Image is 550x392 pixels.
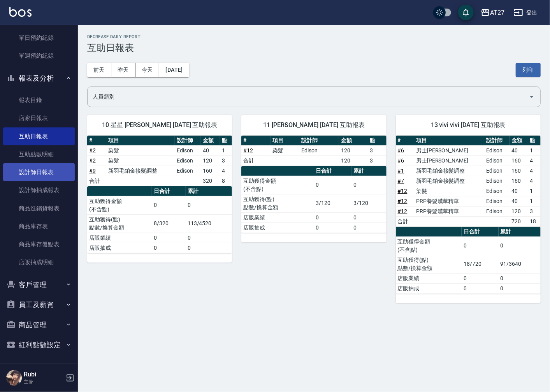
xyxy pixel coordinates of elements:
[398,157,404,164] a: #6
[510,216,528,226] td: 720
[484,145,510,155] td: Edison
[89,168,96,174] a: #9
[398,188,408,194] a: #12
[484,186,510,196] td: Edison
[241,212,314,222] td: 店販業績
[3,335,75,355] button: 紅利點數設定
[351,212,386,222] td: 0
[201,145,220,155] td: 40
[339,155,368,166] td: 120
[152,214,186,233] td: 8/320
[3,91,75,109] a: 報表目錄
[510,166,528,176] td: 160
[106,136,175,146] th: 項目
[3,200,75,217] a: 商品進銷貨報表
[175,166,201,176] td: Edison
[462,273,499,283] td: 0
[97,121,223,129] span: 10 星星 [PERSON_NAME] [DATE] 互助報表
[87,136,106,146] th: #
[528,186,541,196] td: 1
[241,194,314,212] td: 互助獲得(點) 點數/換算金額
[3,253,75,271] a: 店販抽成明細
[458,5,474,20] button: save
[368,145,387,155] td: 3
[3,109,75,127] a: 店家日報表
[3,217,75,235] a: 商品庫存表
[462,283,499,293] td: 0
[251,121,377,129] span: 11 [PERSON_NAME] [DATE] 互助報表
[186,186,232,196] th: 累計
[528,136,541,146] th: 點
[528,155,541,166] td: 4
[89,157,96,164] a: #2
[528,166,541,176] td: 4
[271,145,299,155] td: 染髮
[339,136,368,146] th: 金額
[528,216,541,226] td: 18
[175,155,201,166] td: Edison
[484,155,510,166] td: Edison
[186,233,232,243] td: 0
[525,90,538,103] button: Open
[510,136,528,146] th: 金額
[106,145,175,155] td: 染髮
[175,145,201,155] td: Edison
[220,166,232,176] td: 4
[528,206,541,216] td: 3
[271,136,299,146] th: 項目
[3,29,75,47] a: 單日預約紀錄
[398,147,404,154] a: #6
[186,243,232,253] td: 0
[241,136,386,166] table: a dense table
[314,222,352,233] td: 0
[152,233,186,243] td: 0
[484,196,510,206] td: Edison
[484,136,510,146] th: 設計師
[405,121,531,129] span: 13 vivi vivi [DATE] 互助報表
[414,186,484,196] td: 染髮
[24,378,63,385] p: 主管
[396,136,541,227] table: a dense table
[396,136,414,146] th: #
[510,145,528,155] td: 40
[87,63,111,77] button: 前天
[152,196,186,214] td: 0
[241,176,314,194] td: 互助獲得金額 (不含點)
[3,181,75,199] a: 設計師抽成報表
[186,214,232,233] td: 113/4520
[3,163,75,181] a: 設計師日報表
[499,227,541,237] th: 累計
[314,194,352,212] td: 3/120
[106,155,175,166] td: 染髮
[111,63,135,77] button: 昨天
[9,7,32,17] img: Logo
[484,176,510,186] td: Edison
[24,371,63,378] h5: Rubi
[398,198,408,204] a: #12
[201,176,220,186] td: 320
[152,186,186,196] th: 日合計
[396,255,462,273] td: 互助獲得(點) 點數/換算金額
[87,214,152,233] td: 互助獲得(點) 點數/換算金額
[3,47,75,65] a: 單週預約紀錄
[462,227,499,237] th: 日合計
[314,166,352,176] th: 日合計
[510,206,528,216] td: 120
[414,176,484,186] td: 新羽毛鉑金接髮調整
[414,196,484,206] td: PRP養髮漢萃精華
[159,63,189,77] button: [DATE]
[528,176,541,186] td: 4
[175,136,201,146] th: 設計師
[241,155,270,166] td: 合計
[499,255,541,273] td: 91/3640
[398,168,404,174] a: #1
[3,127,75,145] a: 互助日報表
[510,196,528,206] td: 40
[3,68,75,88] button: 報表及分析
[368,155,387,166] td: 3
[135,63,160,77] button: 今天
[87,186,232,253] table: a dense table
[243,147,253,154] a: #12
[87,233,152,243] td: 店販業績
[510,155,528,166] td: 160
